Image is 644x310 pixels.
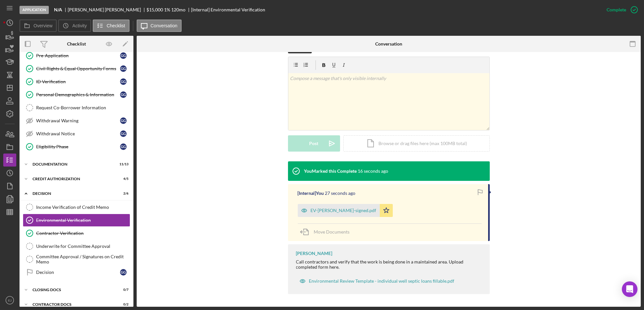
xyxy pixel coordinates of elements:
div: Civil Rights & Equal Opportunity Forms [36,66,120,71]
b: N/A [54,7,62,12]
div: Underwrite for Committee Approval [36,244,130,249]
div: Open Intercom Messenger [622,281,637,297]
time: 2025-10-03 13:00 [358,168,389,174]
div: You Marked this Complete [304,168,357,174]
text: EJ [8,299,11,302]
button: Environmental Review Template - individual well septic loans fillable.pdf [296,275,458,288]
div: CREDIT AUTHORIZATION [33,177,112,181]
a: Committee Approval / Signatures on Credit Memo [23,253,130,266]
div: 0 / 7 [117,288,129,292]
a: Contractor Verification [23,227,130,240]
div: 11 / 13 [117,162,129,166]
div: G G [120,143,127,150]
button: Post [288,135,340,152]
a: DecisionGG [23,266,130,279]
a: Underwrite for Committee Approval [23,240,130,253]
div: Committee Approval / Signatures on Credit Memo [36,254,130,264]
a: Environmental Verification [23,214,130,227]
a: Request Co-Borrower Information [23,101,130,114]
div: [PERSON_NAME] [296,251,333,256]
div: Contractor Verification [36,231,130,236]
div: [Internal] Environmental Verification [191,7,265,12]
div: 2 / 6 [117,192,129,195]
div: G G [120,269,127,276]
div: Complete [607,3,626,16]
div: G G [120,117,127,124]
div: Documentation [33,162,112,166]
div: Eligibility Phase [36,144,120,149]
div: Decision [33,192,112,195]
div: EV-[PERSON_NAME]-signed.pdf [311,208,377,213]
button: EJ [3,294,16,307]
time: 2025-10-03 12:59 [325,191,356,196]
button: Move Documents [298,224,356,240]
a: Withdrawal NoticeGG [23,127,130,140]
div: 4 / 5 [117,177,129,181]
div: G G [120,52,127,59]
a: Personal Demographics & InformationGG [23,88,130,101]
a: Income Verification of Credit Memo [23,201,130,214]
a: ID VerificationGG [23,75,130,88]
button: Conversation [137,20,182,32]
label: Activity [72,23,87,28]
div: 0 / 2 [117,303,129,306]
label: Overview [34,23,52,28]
div: 1 % [164,7,170,12]
div: Application [20,6,49,14]
div: G G [120,91,127,98]
div: Checklist [67,41,86,47]
button: Overview [20,20,57,32]
div: Income Verification of Credit Memo [36,205,130,210]
div: Withdrawal Warning [36,118,120,123]
button: EV-[PERSON_NAME]-signed.pdf [298,204,393,217]
div: Contractor Docs [33,303,112,306]
a: Civil Rights & Equal Opportunity FormsGG [23,62,130,75]
button: Complete [600,3,641,16]
div: Conversation [375,41,402,47]
div: Environmental Verification [36,218,130,223]
div: Environmental Review Template - individual well septic loans fillable.pdf [309,278,455,284]
div: G G [120,65,127,72]
button: Activity [58,20,91,32]
a: Withdrawal WarningGG [23,114,130,127]
a: Eligibility PhaseGG [23,140,130,153]
div: 120 mo [171,7,185,12]
span: Move Documents [314,229,350,235]
div: [PERSON_NAME] [PERSON_NAME] [68,7,146,12]
div: Call contractors and verify that the work is being done in a maintained area. Upload completed fo... [296,259,483,270]
a: Pre-ApplicationGG [23,49,130,62]
button: Checklist [93,20,130,32]
div: Post [309,135,319,152]
div: G G [120,78,127,85]
label: Checklist [107,23,125,28]
span: $15,000 [146,7,163,12]
div: Personal Demographics & Information [36,92,120,97]
div: Withdrawal Notice [36,131,120,136]
div: Request Co-Borrower Information [36,105,130,110]
div: G G [120,130,127,137]
div: Pre-Application [36,53,120,58]
div: [Internal] You [298,191,324,196]
div: ID Verification [36,79,120,84]
div: Decision [36,270,120,275]
label: Conversation [151,23,178,28]
div: CLOSING DOCS [33,288,112,292]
